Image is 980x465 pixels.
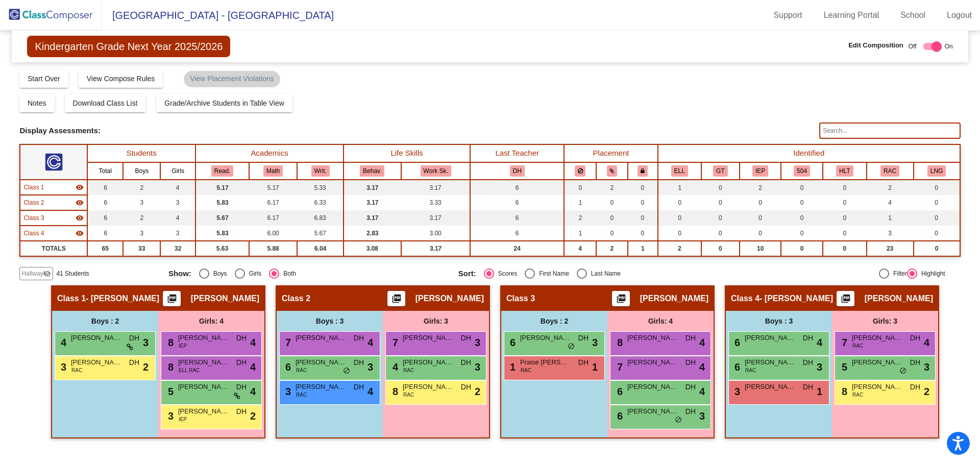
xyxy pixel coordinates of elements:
td: 0 [596,226,627,241]
span: [GEOGRAPHIC_DATA] - [GEOGRAPHIC_DATA] [102,7,334,23]
span: 5 [839,361,847,373]
button: Math [263,165,283,177]
td: 3.33 [401,195,471,210]
span: DH [578,333,589,344]
button: View Compose Rules [79,69,163,88]
span: 3 [924,359,929,375]
mat-chip: View Placement Violations [184,71,280,87]
span: [PERSON_NAME] [852,333,903,343]
span: RAC [296,366,307,374]
td: 3 [123,226,160,241]
td: 0 [823,241,866,256]
span: DH [803,382,813,393]
div: Filter [889,269,907,278]
div: Last Name [587,269,621,278]
span: 3 [367,359,373,375]
span: Class 2 [23,198,44,207]
span: On [945,42,953,51]
span: 1 [592,359,598,375]
button: Work Sk. [421,165,451,177]
td: 3.17 [344,195,401,210]
span: [PERSON_NAME] [865,293,933,304]
span: [PERSON_NAME] [71,357,122,368]
button: Notes [19,94,55,112]
button: Behav. [360,165,384,177]
span: DH [129,333,139,344]
td: 6 [470,195,564,210]
span: 8 [390,386,398,397]
span: 2 [924,384,929,399]
td: TOTALS [20,241,87,256]
td: 0 [823,195,866,210]
button: Print Students Details [387,291,405,306]
div: First Name [535,269,569,278]
th: Boys [123,162,160,180]
mat-icon: picture_as_pdf [165,293,178,308]
td: 3.00 [401,226,471,241]
span: [PERSON_NAME] [627,382,678,392]
span: [PERSON_NAME] [852,357,903,368]
span: 3 [143,335,149,350]
span: [PERSON_NAME] [415,293,484,304]
span: Class 3 [23,213,44,223]
td: 0 [781,226,823,241]
td: 5.83 [195,195,249,210]
button: DH [510,165,525,177]
span: 3 [817,359,822,375]
td: 3 [123,195,160,210]
button: Print Students Details [612,291,630,306]
td: 6 [87,180,123,195]
th: Identified [658,144,960,162]
span: 4 [699,359,705,375]
td: 6.17 [249,210,298,226]
td: 1 [564,226,596,241]
span: 4 [250,335,256,350]
td: 6 [87,210,123,226]
button: Download Class List [65,94,146,112]
span: 4 [367,335,373,350]
td: 3 [867,226,914,241]
span: 5 [165,386,174,397]
span: 4 [367,384,373,399]
button: Print Students Details [163,291,181,306]
td: 1 [564,195,596,210]
td: 2 [596,241,627,256]
span: DH [129,357,139,368]
span: do_not_disturb_alt [343,367,350,375]
td: 0 [740,210,781,226]
span: Class 2 [282,293,310,304]
span: Download Class List [73,99,138,107]
th: Placement [564,144,658,162]
mat-icon: picture_as_pdf [615,293,627,308]
td: 2 [564,210,596,226]
a: Learning Portal [816,7,888,23]
a: Logout [939,7,980,23]
span: DH [685,382,696,393]
div: Girls: 3 [832,311,938,331]
td: 3 [160,226,195,241]
span: 4 [699,335,705,350]
td: 5.67 [195,210,249,226]
span: 4 [390,361,398,373]
span: DH [236,333,247,344]
span: 8 [165,361,174,373]
span: Notes [28,99,46,107]
span: [PERSON_NAME] [745,333,796,343]
span: DH [803,357,813,368]
td: 24 [470,241,564,256]
span: 41 Students [56,269,89,278]
td: 6 [470,226,564,241]
span: Kindergarten Grade Next Year 2025/2026 [27,36,230,57]
div: Highlight [917,269,945,278]
th: Race [867,162,914,180]
span: Show: [168,269,191,278]
span: 7 [839,337,847,348]
span: 7 [283,337,291,348]
th: Academics [195,144,344,162]
th: Danielle Hoffman [470,162,564,180]
span: Grade/Archive Students in Table View [164,99,284,107]
span: Edit Composition [848,40,903,51]
span: do_not_disturb_alt [899,367,906,375]
span: Class 4 [23,229,44,238]
td: 4 [867,195,914,210]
